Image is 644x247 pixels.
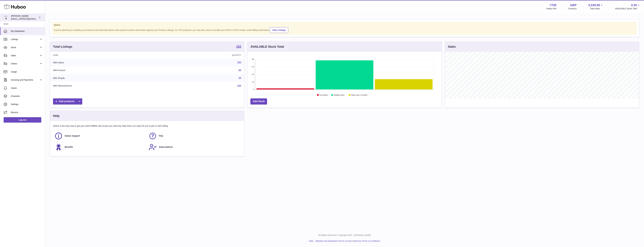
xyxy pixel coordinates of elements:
span: Cases [11,87,43,90]
span: Orders [11,62,39,65]
span: Invoicing and Payments [11,79,39,81]
span: 0.00 [631,3,637,7]
text: 22 [252,81,254,83]
div: [PERSON_NAME] [11,15,38,20]
strong: Notice [54,24,635,26]
span: Usage [11,70,43,73]
a: 102 [237,85,241,87]
span: Stock [11,46,39,49]
a: 24 [239,77,241,79]
a: 3,539.89 Total sales [588,3,603,10]
a: Subscriptions [149,143,240,151]
text: 44 [252,73,254,75]
span: Sales [11,54,39,57]
a: FAQ [149,132,240,140]
text: Low Stock [319,94,328,96]
span: FAQ [159,134,163,137]
th: Name [50,52,171,59]
a: Benefits [54,143,146,151]
a: Add products [53,98,82,105]
div: Huboo Ref [546,7,556,10]
td: With Amazon [50,66,171,74]
text: 66 [252,66,254,68]
a: Help [309,240,313,242]
span: Returns [11,111,43,114]
h3: Help [53,114,59,118]
a: Huboo Support [54,132,146,140]
text: Stock over 2 months [351,94,367,96]
span: Huboo Support [65,134,80,137]
span: Benefits [65,146,73,148]
p: Huboo is the easy way to get your stock fulfilled. But incase you need any help here's our ways f... [53,125,241,127]
a: 55 [239,69,241,72]
text: 0 [253,88,254,90]
a: Service Terms & Conditions [354,240,380,242]
strong: 7708 [550,3,556,7]
p: All Rights Reserved. Copyright 2025 - [DOMAIN_NAME] [47,234,642,237]
a: Log out [4,117,41,123]
text: Healthy stock [334,94,345,96]
a: 152 [236,45,241,49]
span: My Dashboard [11,30,43,33]
span: Total sales [590,7,603,10]
td: With Shopify [50,74,171,82]
h3: Total Listings [53,45,72,49]
a: Add Stock [250,98,267,105]
text: 88 [252,58,254,60]
img: internalAdmin-7708@internal.huboo.com [4,15,8,20]
span: Settings [11,103,43,106]
strong: 152 [236,45,241,48]
a: Website and Dashboard Terms of Use [315,240,351,242]
span: [EMAIL_ADDRESS][DOMAIN_NAME] [11,18,44,20]
h3: AVAILABLE Stock Total [250,45,284,49]
td: With Huboo [50,59,171,66]
li: and [314,240,380,242]
span: 3,539.89 [588,3,600,7]
th: Quantity [171,52,244,59]
a: 0.00 AVAILABLE Stock Total [615,3,640,10]
td: With Woocommerce [50,82,171,90]
span: Listings [11,38,39,41]
a: View Listings [270,27,288,33]
strong: GBP [570,3,576,7]
a: 152 [237,61,241,64]
span: AVAILABLE Stock Total [615,7,640,10]
div: If you're planning on sending your products internationally please add required customs informati... [54,27,635,33]
span: Channels [11,95,43,98]
div: Currency [568,7,577,10]
span: Subscriptions [159,146,173,148]
h3: Sales [448,45,456,49]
